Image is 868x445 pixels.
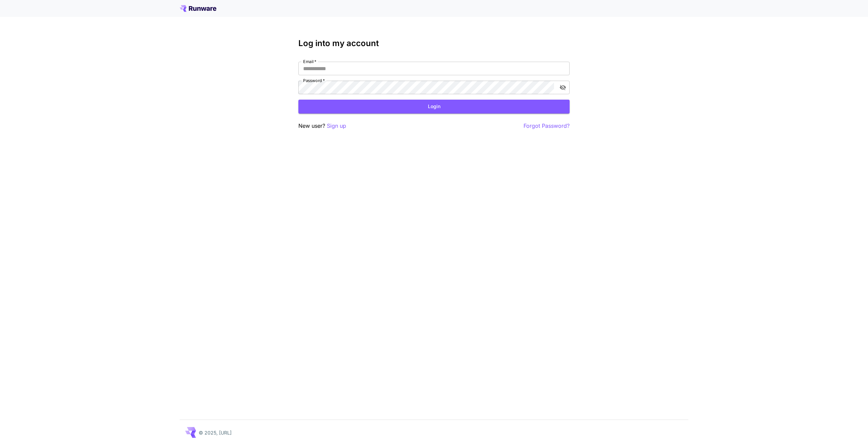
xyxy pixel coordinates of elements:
p: New user? [298,122,346,130]
h3: Log into my account [298,39,570,48]
button: Login [298,100,570,114]
button: toggle password visibility [557,81,569,94]
button: Forgot Password? [524,122,570,130]
label: Password [303,78,325,83]
button: Sign up [327,122,346,130]
p: © 2025, [URL] [199,429,232,436]
label: Email [303,59,316,64]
